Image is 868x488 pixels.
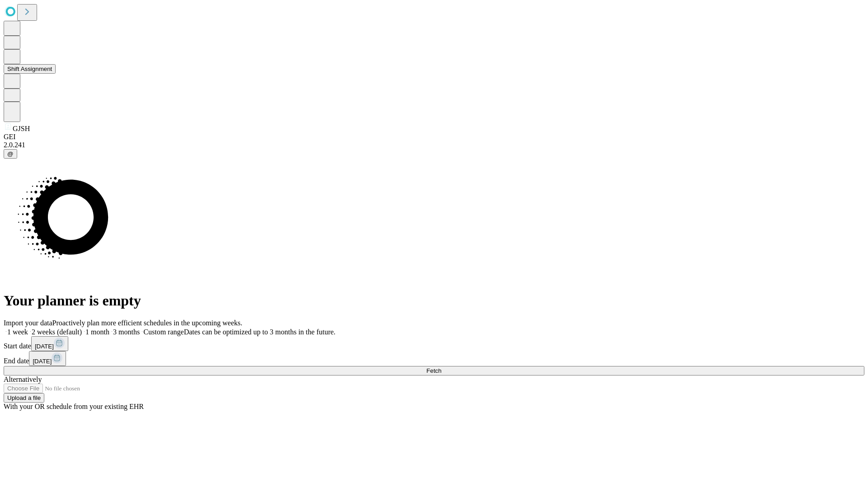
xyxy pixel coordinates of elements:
[4,336,864,351] div: Start date
[52,319,242,327] span: Proactively plan more efficient schedules in the upcoming weeks.
[13,125,30,132] span: GJSH
[4,149,17,159] button: @
[4,403,144,410] span: With your OR schedule from your existing EHR
[4,64,56,74] button: Shift Assignment
[31,336,68,351] button: [DATE]
[29,351,66,366] button: [DATE]
[4,366,864,375] button: Fetch
[4,351,864,366] div: End date
[4,319,52,327] span: Import your data
[4,133,864,141] div: GEI
[4,375,42,383] span: Alternatively
[85,328,109,336] span: 1 month
[7,150,14,157] span: @
[33,358,52,365] span: [DATE]
[32,328,82,336] span: 2 weeks (default)
[7,328,28,336] span: 1 week
[4,141,864,149] div: 2.0.241
[184,328,335,336] span: Dates can be optimized up to 3 months in the future.
[35,343,54,350] span: [DATE]
[4,292,864,309] h1: Your planner is empty
[426,367,441,374] span: Fetch
[143,328,184,336] span: Custom range
[4,393,44,403] button: Upload a file
[113,328,140,336] span: 3 months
